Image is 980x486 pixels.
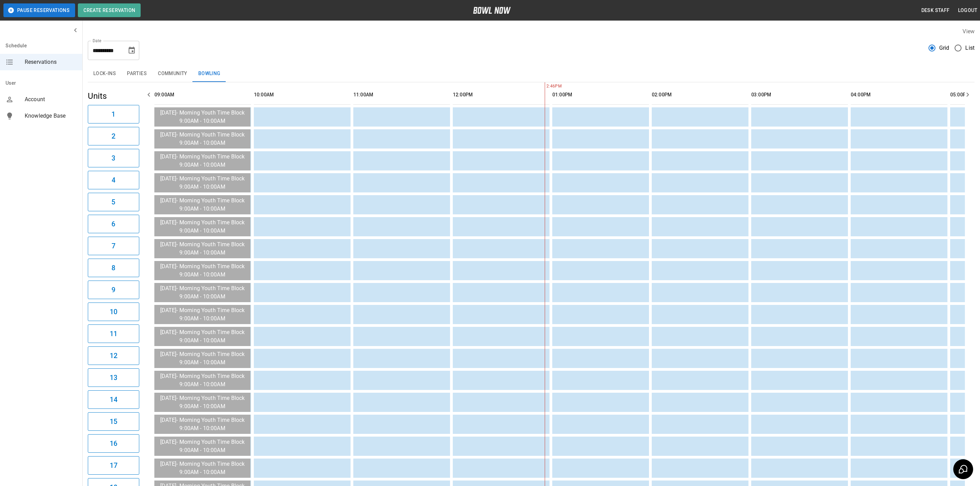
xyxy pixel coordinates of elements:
h6: 9 [111,284,115,295]
h6: 5 [111,197,115,208]
span: List [965,44,975,52]
h6: 10 [110,306,117,317]
span: Account [25,95,77,104]
button: 6 [88,215,139,233]
button: 16 [88,434,139,453]
button: 2 [88,127,139,145]
h6: 11 [110,328,117,339]
h6: 6 [111,218,115,229]
h6: 16 [110,438,117,449]
button: Community [152,66,193,82]
button: 9 [88,281,139,299]
button: 15 [88,412,139,431]
span: 2:46PM [545,83,546,90]
button: 1 [88,105,139,123]
button: 14 [88,390,139,409]
button: Desk Staff [919,4,953,17]
h6: 17 [110,460,117,471]
h6: 8 [111,262,115,273]
button: Bowling [193,66,226,82]
h6: 2 [111,131,115,142]
th: 09:00AM [154,85,251,105]
div: inventory tabs [88,66,975,82]
button: Pause Reservations [3,3,75,17]
button: Choose date, selected date is Oct 11, 2025 [125,44,139,57]
button: 13 [88,368,139,387]
button: 11 [88,324,139,343]
button: 3 [88,149,139,167]
h6: 1 [111,109,115,120]
img: logo [473,7,511,14]
span: Knowledge Base [25,112,77,120]
h6: 4 [111,175,115,186]
h5: Units [88,91,139,102]
th: 12:00PM [453,85,550,105]
button: 12 [88,346,139,365]
button: 4 [88,171,139,189]
th: 11:00AM [353,85,450,105]
button: 10 [88,303,139,321]
button: 7 [88,237,139,255]
button: Create Reservation [78,3,141,17]
button: 17 [88,456,139,475]
button: Lock-ins [88,66,121,82]
h6: 12 [110,350,117,361]
h6: 13 [110,372,117,383]
label: View [963,28,975,35]
button: 5 [88,193,139,211]
button: Logout [955,4,980,17]
h6: 7 [111,240,115,251]
h6: 3 [111,153,115,164]
button: 8 [88,259,139,277]
h6: 14 [110,394,117,405]
span: Grid [939,44,949,52]
th: 10:00AM [254,85,351,105]
span: Reservations [25,58,77,66]
button: Parties [121,66,152,82]
h6: 15 [110,416,117,427]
